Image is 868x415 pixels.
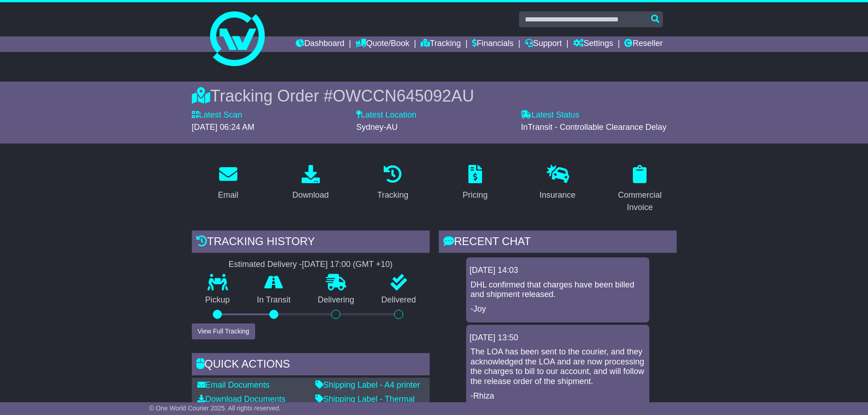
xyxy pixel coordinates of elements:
a: Tracking [421,36,461,52]
div: [DATE] 13:50 [470,333,646,343]
div: Estimated Delivery - [192,260,430,270]
p: DHL confirmed that charges have been billed and shipment released. [471,280,645,300]
div: [DATE] 17:00 (GMT +10) [302,260,393,270]
a: Dashboard [296,36,344,52]
span: OWCCN645092AU [333,87,474,105]
span: [DATE] 06:24 AM [192,123,255,132]
div: RECENT CHAT [439,231,677,255]
div: Tracking [377,189,408,201]
a: Email Documents [197,380,270,389]
p: -Rhiza [471,391,645,401]
div: [DATE] 14:03 [470,266,646,276]
span: InTransit - Controllable Clearance Delay [521,123,666,132]
a: Insurance [534,162,581,205]
a: Pricing [457,162,493,205]
a: Shipping Label - A4 printer [315,380,420,389]
p: Delivered [368,295,430,305]
label: Latest Status [521,110,579,120]
div: Quick Actions [192,353,430,378]
p: -Joy [471,304,645,314]
label: Latest Scan [192,110,242,120]
span: Sydney-AU [356,123,398,132]
div: Pricing [462,189,488,201]
span: © One World Courier 2025. All rights reserved. [149,405,281,412]
a: Shipping Label - Thermal printer [315,395,415,414]
p: In Transit [243,295,304,305]
div: Download [292,189,329,201]
button: View Full Tracking [192,323,255,339]
p: The LOA has been sent to the courier, and they acknowledged the LOA and are now processing the ch... [471,347,645,386]
a: Quote/Book [355,36,409,52]
a: Tracking [371,162,414,205]
a: Support [525,36,562,52]
div: Commercial Invoice [609,189,671,214]
label: Latest Location [356,110,416,120]
p: Delivering [304,295,368,305]
a: Financials [472,36,514,52]
a: Reseller [624,36,663,52]
div: Tracking history [192,231,430,255]
a: Download [286,162,334,205]
a: Email [212,162,244,205]
div: Insurance [539,189,575,201]
div: Email [218,189,238,201]
a: Settings [573,36,613,52]
div: Tracking Order # [192,86,677,106]
a: Commercial Invoice [603,162,677,217]
p: Pickup [192,295,244,305]
a: Download Documents [197,395,286,404]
